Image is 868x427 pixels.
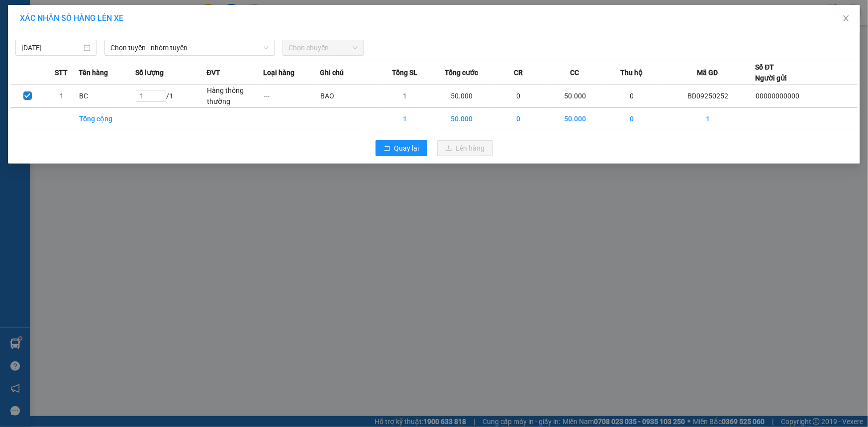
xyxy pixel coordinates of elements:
button: uploadLên hàng [437,140,493,156]
input: 15/09/2025 [21,42,82,53]
span: Tổng SL [392,67,417,78]
td: 1 [660,108,756,130]
span: STT [55,67,68,78]
button: Close [832,5,860,33]
span: Loại hàng [263,67,294,78]
td: 50.000 [433,108,490,130]
span: PV Bình Dương [34,70,68,75]
span: Quay lại [394,143,419,154]
span: CC [571,67,579,78]
span: Tổng cước [445,67,478,78]
td: BD09250252 [660,85,756,108]
td: / 1 [135,85,207,108]
span: Thu hộ [620,67,643,78]
span: Chọn tuyến - nhóm tuyến [110,40,269,55]
td: 1 [377,108,433,130]
span: Mã GD [697,67,718,78]
span: 11:46:22 [DATE] [95,45,140,52]
span: Chọn chuyến [289,40,358,55]
td: BAO [320,85,377,108]
span: Ghi chú [320,67,344,78]
td: 0 [490,85,547,108]
span: Tên hàng [79,67,108,78]
td: 0 [603,85,660,108]
td: 0 [603,108,660,130]
td: 1 [44,85,78,108]
span: 00000000000 [756,92,800,100]
div: Số ĐT Người gửi [756,62,787,84]
td: 0 [490,108,547,130]
td: 50.000 [433,85,490,108]
span: Số lượng [135,67,164,78]
td: --- [263,85,320,108]
span: XÁC NHẬN SỐ HÀNG LÊN XE [20,13,123,23]
td: 50.000 [547,85,603,108]
td: Tổng cộng [79,108,135,130]
strong: BIÊN NHẬN GỬI HÀNG HOÁ [34,60,115,67]
span: rollback [384,145,390,153]
img: logo [10,22,23,47]
span: Nơi gửi: [10,69,20,84]
td: BC [79,85,135,108]
span: BD09250254 [100,37,140,45]
td: 1 [377,85,433,108]
span: CR [514,67,523,78]
span: PV [PERSON_NAME] [100,70,138,81]
span: close [842,14,850,22]
span: down [263,45,269,51]
strong: CÔNG TY TNHH [GEOGRAPHIC_DATA] 214 QL13 - P.26 - Q.BÌNH THẠNH - TP HCM 1900888606 [26,16,81,53]
td: Hàng thông thường [206,85,263,108]
td: 50.000 [547,108,603,130]
span: ĐVT [206,67,220,78]
button: rollbackQuay lại [376,140,427,156]
span: Nơi nhận: [76,69,92,84]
